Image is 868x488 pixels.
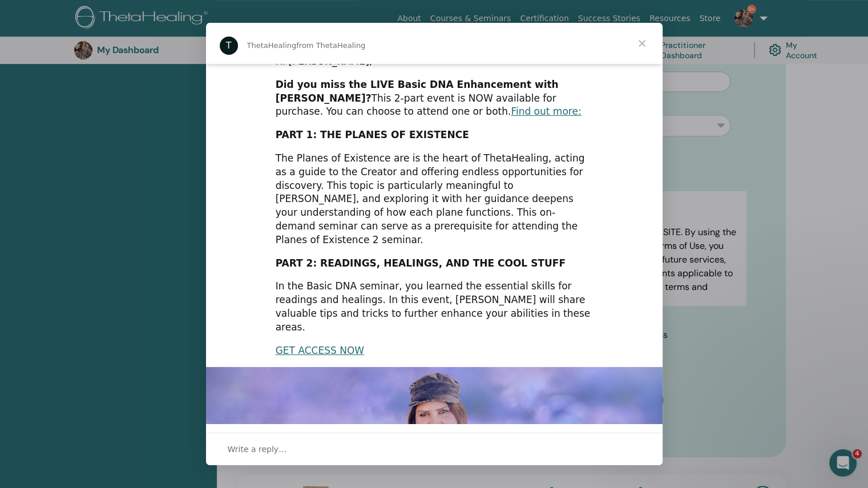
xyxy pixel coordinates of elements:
[276,129,469,140] b: PART 1: THE PLANES OF EXISTENCE
[276,257,566,269] b: PART 2: READINGS, HEALINGS, AND THE COOL STUFF
[276,152,593,247] div: The Planes of Existence are is the heart of ThetaHealing, acting as a guide to the Creator and of...
[511,106,581,117] a: Find out more:
[276,79,559,104] b: Did you miss the LIVE Basic DNA Enhancement with [PERSON_NAME]?
[621,23,663,64] span: Close
[276,78,593,119] div: This 2-part event is NOW available for purchase. You can choose to attend one or both.
[276,280,593,334] div: In the Basic DNA seminar, you learned the essential skills for readings and healings. In this eve...
[228,442,287,457] span: Write a reply…
[296,41,365,50] span: from ThetaHealing
[276,345,364,356] a: GET ACCESS NOW
[247,41,297,50] span: ThetaHealing
[206,433,663,465] div: Open conversation and reply
[220,37,238,55] div: Profile image for ThetaHealing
